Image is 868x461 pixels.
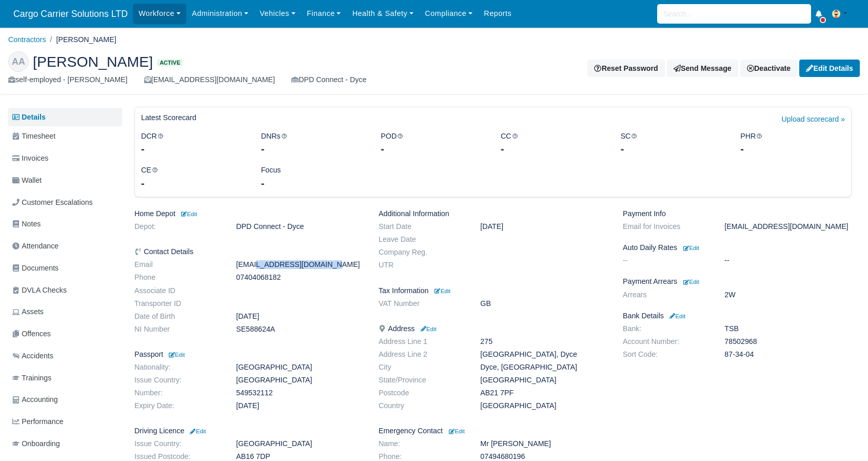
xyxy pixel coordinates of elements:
[141,176,246,190] div: -
[683,245,699,251] small: Edit
[717,222,859,231] dd: [EMAIL_ADDRESS][DOMAIN_NAME]
[449,428,465,434] small: Edit
[478,4,517,24] a: Reports
[12,175,42,186] span: Wallet
[681,243,699,252] a: Edit
[8,4,133,24] a: Cargo Carrier Solutions LTD
[253,164,373,190] div: Focus
[472,376,615,385] dd: [GEOGRAPHIC_DATA]
[12,130,55,142] span: Timesheet
[228,439,371,448] dd: [GEOGRAPHIC_DATA]
[228,312,371,321] dd: [DATE]
[681,277,699,285] a: Edit
[228,452,371,461] dd: AB16 7DP
[228,401,371,410] dd: [DATE]
[615,256,717,265] dt: --
[134,427,363,435] h6: Driving Licence
[419,4,478,24] a: Compliance
[12,284,67,296] span: DVLA Checks
[188,428,206,434] small: Edit
[261,142,366,156] div: -
[127,260,228,269] dt: Email
[717,256,859,265] dd: --
[12,350,53,362] span: Accidents
[733,130,853,157] div: PHR
[615,222,717,231] dt: Email for Invoices
[381,142,485,156] div: -
[472,401,615,410] dd: [GEOGRAPHIC_DATA]
[615,337,717,346] dt: Account Number:
[371,222,472,231] dt: Start Date
[432,286,450,295] a: Edit
[12,240,58,252] span: Attendance
[615,291,717,299] dt: Arrears
[472,299,615,308] dd: GB
[133,130,253,157] div: DCR
[379,286,607,295] h6: Tax Information
[683,342,868,461] iframe: Chat Widget
[291,74,366,86] div: DPD Connect - Dyce
[228,376,371,385] dd: [GEOGRAPHIC_DATA]
[228,325,371,334] dd: SE588624A
[12,152,48,164] span: Invoices
[371,261,472,270] dt: UTR
[12,218,41,230] span: Notes
[228,260,371,269] dd: [EMAIL_ADDRESS][DOMAIN_NAME]
[127,376,228,385] dt: Issue Country:
[799,60,860,77] a: Edit Details
[379,427,607,435] h6: Emergency Contact
[501,142,605,156] div: -
[740,142,845,156] div: -
[615,350,717,359] dt: Sort Code:
[228,273,371,282] dd: 07404068182
[134,247,363,256] h6: Contact Details
[8,390,122,410] a: Accounting
[127,325,228,334] dt: NI Number
[8,280,122,300] a: DVLA Checks
[379,324,607,333] h6: Address
[657,4,811,24] input: Search...
[8,324,122,344] a: Offences
[8,170,122,190] a: Wallet
[472,222,615,231] dd: [DATE]
[447,427,465,435] a: Edit
[157,59,183,67] span: Active
[141,142,246,156] div: -
[623,312,852,320] h6: Bank Details
[668,312,685,320] a: Edit
[371,363,472,372] dt: City
[186,4,254,24] a: Administration
[8,51,29,72] div: AA
[127,389,228,397] dt: Number:
[8,346,122,366] a: Accidents
[127,299,228,308] dt: Transporter ID
[253,130,373,157] div: DNRs
[8,236,122,256] a: Attendance
[228,363,371,372] dd: [GEOGRAPHIC_DATA]
[134,209,363,218] h6: Home Depot
[1,43,867,94] div: Abubakar Alkali
[740,60,797,77] a: Deactivate
[621,142,725,156] div: -
[8,434,122,454] a: Onboarding
[419,324,436,333] a: Edit
[8,368,122,388] a: Trainings
[472,452,615,461] dd: 07494680196
[8,412,122,432] a: Performance
[12,372,51,384] span: Trainings
[8,148,122,168] a: Invoices
[472,363,615,372] dd: Dyce, [GEOGRAPHIC_DATA]
[371,389,472,397] dt: Postcode
[228,222,371,231] dd: DPD Connect - Dyce
[623,209,852,218] h6: Payment Info
[127,312,228,321] dt: Date of Birth
[472,337,615,346] dd: 275
[261,176,366,190] div: -
[8,302,122,322] a: Assets
[371,235,472,244] dt: Leave Date
[435,288,450,294] small: Edit
[12,394,58,406] span: Accounting
[301,4,347,24] a: Finance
